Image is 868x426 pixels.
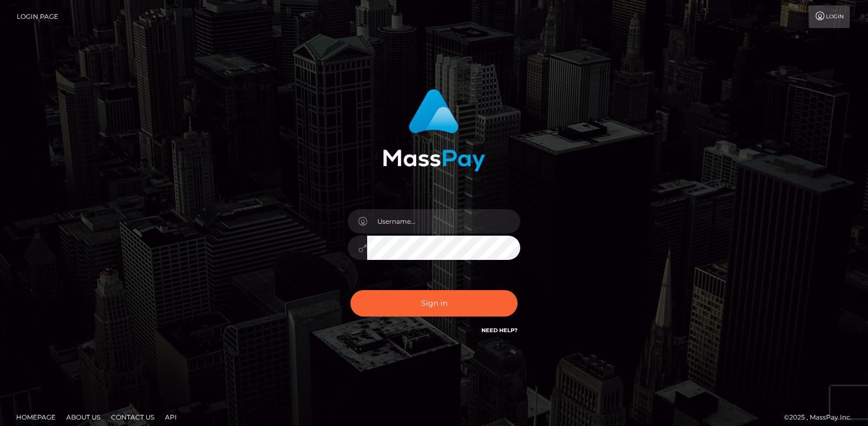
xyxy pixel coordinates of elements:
a: Login [809,5,850,28]
input: Username... [367,209,520,233]
a: Login Page [17,5,58,28]
img: MassPay Login [383,89,485,171]
a: API [161,409,181,425]
a: Need Help? [481,327,518,334]
button: Sign in [350,290,518,317]
div: © 2025 , MassPay Inc. [784,411,860,423]
a: Homepage [12,409,60,425]
a: About Us [62,409,105,425]
a: Contact Us [107,409,159,425]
